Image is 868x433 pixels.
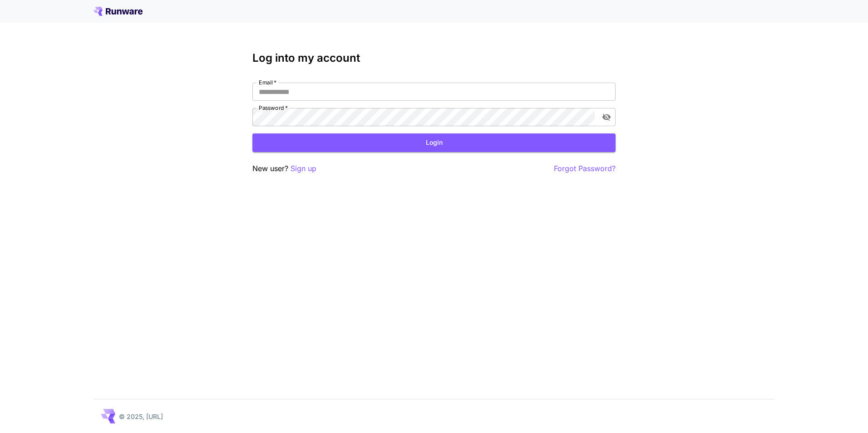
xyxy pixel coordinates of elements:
[291,163,316,174] button: Sign up
[119,412,163,421] p: © 2025, [URL]
[259,104,288,112] label: Password
[554,163,616,174] button: Forgot Password?
[252,133,616,152] button: Login
[252,52,616,64] h3: Log into my account
[252,163,316,174] p: New user?
[259,79,276,86] label: Email
[598,109,615,125] button: toggle password visibility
